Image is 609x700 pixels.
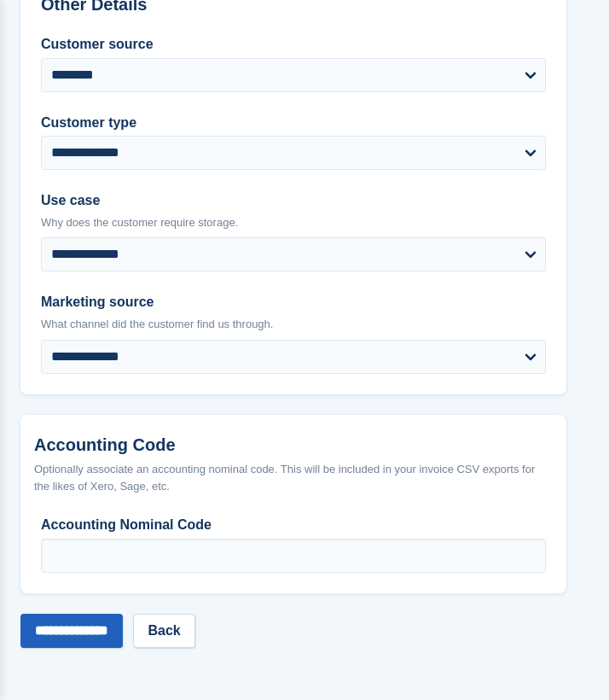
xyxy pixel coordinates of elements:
label: Customer source [41,34,546,55]
label: Use case [41,190,546,211]
p: Why does the customer require storage. [41,214,546,231]
label: Customer type [41,113,546,133]
label: Marketing source [41,292,546,312]
label: Accounting Nominal Code [41,515,546,535]
p: What channel did the customer find us through. [41,316,546,333]
a: Back [133,614,194,648]
h2: Accounting Code [34,435,553,455]
div: Optionally associate an accounting nominal code. This will be included in your invoice CSV export... [34,461,553,494]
